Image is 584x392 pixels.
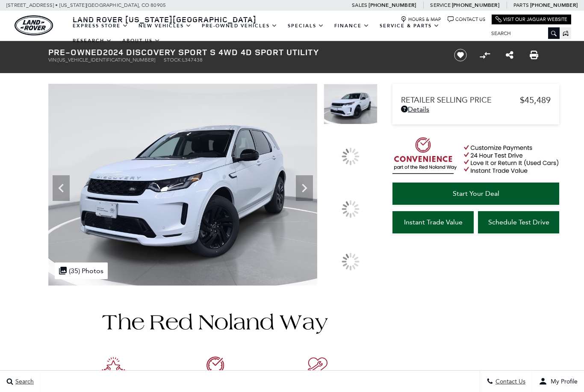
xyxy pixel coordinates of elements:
[513,2,529,8] span: Parts
[401,105,551,113] a: Details
[401,95,551,105] a: Retailer Selling Price $45,489
[478,49,491,62] button: Compare vehicle
[6,2,166,8] a: [STREET_ADDRESS] • [US_STATE][GEOGRAPHIC_DATA], CO 80905
[453,189,499,197] span: Start Your Deal
[430,2,450,8] span: Service
[451,48,470,62] button: Save vehicle
[68,18,485,48] nav: Main Navigation
[530,50,538,60] a: Print this Pre-Owned 2024 Discovery Sport S 4WD 4D Sport Utility
[506,50,513,60] a: Share this Pre-Owned 2024 Discovery Sport S 4WD 4D Sport Utility
[401,95,520,105] span: Retailer Selling Price
[532,371,584,392] button: user-profile-menu
[15,15,53,35] img: Land Rover
[197,18,283,33] a: Pre-Owned Vehicles
[283,18,329,33] a: Specials
[48,47,439,57] h1: 2024 Discovery Sport S 4WD 4D Sport Utility
[375,18,445,33] a: Service & Parts
[488,218,549,226] span: Schedule Test Drive
[48,57,58,63] span: VIN:
[485,28,560,38] input: Search
[401,16,441,23] a: Hours & Map
[493,378,525,385] span: Contact Us
[68,18,133,33] a: EXPRESS STORE
[392,211,474,233] a: Instant Trade Value
[182,57,203,63] span: L347438
[392,183,559,205] a: Start Your Deal
[352,2,367,8] span: Sales
[48,46,103,58] strong: Pre-Owned
[73,14,257,24] span: Land Rover [US_STATE][GEOGRAPHIC_DATA]
[117,33,165,48] a: About Us
[324,84,378,124] img: Used 2024 Fuji White Land Rover S image 1
[547,378,578,385] span: My Profile
[55,262,108,279] div: (35) Photos
[520,95,551,105] span: $45,489
[530,2,578,9] a: [PHONE_NUMBER]
[329,18,375,33] a: Finance
[13,378,34,385] span: Search
[448,16,485,23] a: Contact Us
[48,84,317,286] img: Used 2024 Fuji White Land Rover S image 1
[58,57,155,63] span: [US_VEHICLE_IDENTIFICATION_NUMBER]
[68,33,117,48] a: Research
[164,57,182,63] span: Stock:
[404,218,463,226] span: Instant Trade Value
[68,14,262,24] a: Land Rover [US_STATE][GEOGRAPHIC_DATA]
[478,211,559,233] a: Schedule Test Drive
[452,2,499,9] a: [PHONE_NUMBER]
[496,16,567,23] a: Visit Our Jaguar Website
[15,15,53,35] a: land-rover
[369,2,416,9] a: [PHONE_NUMBER]
[133,18,197,33] a: New Vehicles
